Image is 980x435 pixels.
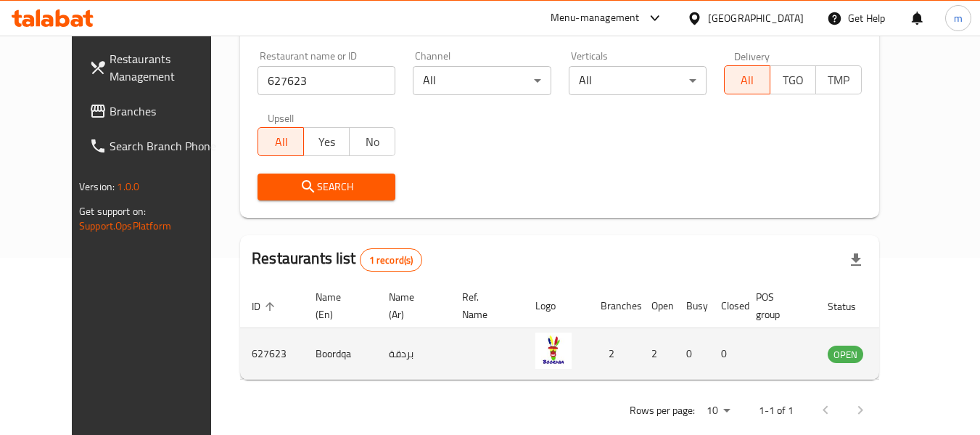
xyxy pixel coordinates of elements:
td: Boordqa [304,328,377,380]
a: Branches [78,94,236,129]
label: Delivery [734,51,770,61]
span: 1 record(s) [361,253,422,267]
span: Search [269,178,384,196]
th: Logo [524,284,589,328]
div: Total records count [360,248,423,272]
td: 627623 [240,328,304,380]
button: TMP [815,65,862,94]
span: m [954,10,963,26]
span: POS group [756,288,799,323]
span: Version: [79,177,115,196]
span: Yes [310,131,344,153]
th: Open [640,284,675,328]
div: Export file [839,243,873,277]
td: 2 [589,328,640,380]
div: OPEN [828,346,863,363]
td: 0 [709,328,744,380]
button: TGO [770,65,816,94]
span: ID [252,298,279,315]
input: Search for restaurant name or ID.. [258,66,395,95]
h2: Restaurants list [252,248,422,272]
span: TGO [776,70,810,91]
p: 1-1 of 1 [759,402,794,420]
button: Yes [303,127,350,156]
span: OPEN [828,346,863,363]
p: Rows per page: [630,402,695,420]
span: No [355,131,390,153]
a: Support.OpsPlatform [79,216,171,235]
td: بردقة [377,328,450,380]
span: Name (Ar) [389,288,433,323]
div: All [413,66,551,95]
h2: Restaurant search [258,16,862,38]
span: Name (En) [316,288,360,323]
span: Restaurants Management [110,50,224,85]
span: All [264,131,298,153]
div: Rows per page: [701,400,736,422]
a: Search Branch Phone [78,129,236,163]
button: All [724,65,770,94]
span: Get support on: [79,202,146,221]
th: Busy [675,284,709,328]
div: All [569,66,707,95]
a: Restaurants Management [78,41,236,94]
span: Branches [110,102,224,120]
td: 2 [640,328,675,380]
button: All [258,127,304,156]
span: All [730,70,765,91]
button: Search [258,174,395,200]
table: enhanced table [240,284,942,380]
span: Search Branch Phone [110,137,224,155]
img: Boordqa [535,333,572,369]
td: 0 [675,328,709,380]
label: Upsell [268,113,295,123]
div: Menu-management [551,9,640,27]
span: 1.0.0 [117,177,139,196]
span: Status [828,298,875,315]
div: [GEOGRAPHIC_DATA] [708,10,804,26]
span: TMP [822,70,856,91]
th: Branches [589,284,640,328]
span: Ref. Name [462,288,506,323]
button: No [349,127,395,156]
th: Closed [709,284,744,328]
